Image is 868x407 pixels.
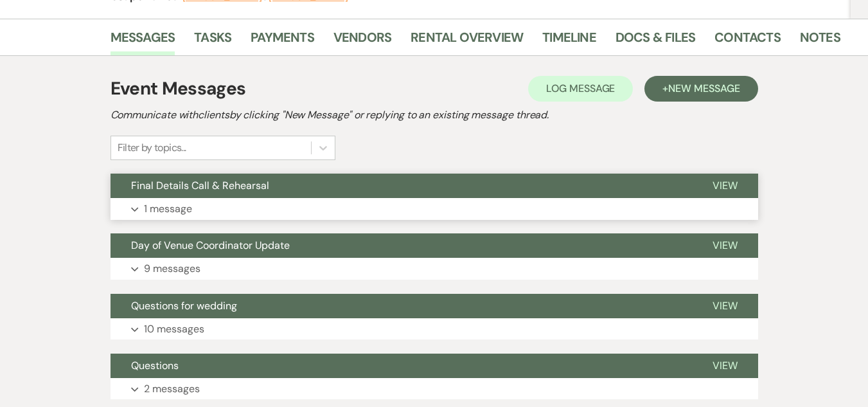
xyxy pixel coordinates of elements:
button: Day of Venue Coordinator Update [111,233,692,258]
button: Log Message [528,76,633,102]
a: Tasks [194,27,231,55]
a: Rental Overview [411,27,523,55]
a: Contacts [714,27,781,55]
a: Vendors [333,27,391,55]
span: View [713,299,738,312]
button: 10 messages [111,318,758,340]
button: +New Message [644,76,757,102]
span: Final Details Call & Rehearsal [131,179,269,192]
h2: Communicate with clients by clicking "New Message" or replying to an existing message thread. [111,107,758,123]
span: New Message [668,82,740,95]
span: View [713,179,738,192]
a: Messages [111,27,175,55]
span: Log Message [546,82,615,95]
span: Day of Venue Coordinator Update [131,239,290,252]
button: View [692,174,758,198]
span: View [713,239,738,252]
p: 10 messages [144,321,204,338]
div: Filter by topics... [118,140,186,156]
span: View [713,359,738,372]
button: 2 messages [111,378,758,400]
button: 1 message [111,198,758,220]
p: 2 messages [144,381,200,397]
button: 9 messages [111,258,758,280]
p: 9 messages [144,260,200,277]
span: Questions [131,359,179,372]
button: View [692,233,758,258]
a: Docs & Files [616,27,695,55]
span: Questions for wedding [131,299,237,312]
p: 1 message [144,201,192,217]
a: Timeline [542,27,596,55]
a: Notes [800,27,840,55]
button: View [692,294,758,318]
button: Questions [111,354,692,378]
button: View [692,354,758,378]
a: Payments [251,27,314,55]
h1: Event Messages [111,75,246,102]
button: Questions for wedding [111,294,692,318]
button: Final Details Call & Rehearsal [111,174,692,198]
